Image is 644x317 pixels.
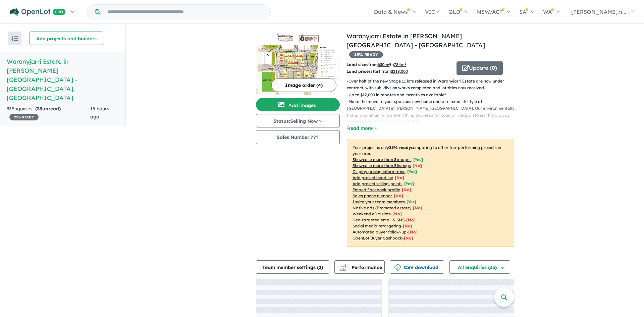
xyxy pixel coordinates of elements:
u: Add project selling-points [353,181,402,186]
u: Showcase more than 3 listings [353,163,411,168]
span: [ No ] [413,163,422,168]
span: [No] [406,217,416,222]
button: Image order (4) [271,78,336,92]
button: Sales Number:??? [256,130,340,144]
p: - Make the move to your spacious new home and a relaxed lifestyle at [GEOGRAPHIC_DATA] in [PERSON... [347,98,520,126]
button: Read more [347,124,378,132]
input: Try estate name, suburb, builder or developer [102,5,269,19]
p: from [346,61,451,68]
span: [PERSON_NAME].ti... [571,8,626,15]
button: Performance [334,260,385,274]
span: [No] [392,211,402,216]
button: All enquiries (33) [449,260,510,274]
u: Display pricing information [353,169,406,174]
u: 630 m [378,62,390,67]
span: [No] [403,223,412,228]
img: Openlot PRO Logo White [10,8,66,16]
img: Waranyjarri Estate in Broome North - Bilingurr [256,45,340,95]
b: Land sizes [346,62,368,67]
span: [ No ] [394,193,403,198]
span: 25 % READY [349,51,383,58]
span: [No] [408,229,418,234]
p: start from [346,68,451,75]
u: Native ads (Promoted estate) [353,205,411,210]
button: Update (0) [457,61,503,75]
sup: 2 [388,62,390,65]
button: CSV download [390,260,444,274]
span: [No] [413,205,422,210]
p: Your project is only comparing to other top-performing projects in your area: - - - - - - - - - -... [347,139,514,247]
h5: Waranyjarri Estate in [PERSON_NAME][GEOGRAPHIC_DATA] - [GEOGRAPHIC_DATA] , [GEOGRAPHIC_DATA] [7,57,119,102]
u: Add project headline [353,175,393,180]
span: [No] [404,235,413,241]
span: 15 hours ago [90,106,109,120]
span: 33 [37,106,42,112]
span: 2 [319,264,321,270]
u: Invite your team members [353,199,405,204]
span: to [390,62,406,67]
img: line-chart.svg [340,264,346,268]
span: [ No ] [402,187,411,192]
span: [ Yes ] [407,199,416,204]
u: Showcase more than 3 images [353,157,412,162]
span: [ Yes ] [404,181,414,186]
u: Automated buyer follow-up [353,229,407,234]
sup: 2 [405,62,406,65]
button: Team member settings (2) [256,260,329,274]
strong: ( unread) [35,106,61,112]
u: Weekend eDM slots [353,211,391,216]
span: [ Yes ] [407,169,417,174]
u: Geo-targeted email & SMS [353,217,405,222]
button: Status:Selling Now [256,114,340,127]
u: $ 218,000 [391,69,408,74]
p: - Up to $12,000 in rebates and incentives available* [347,92,520,98]
span: 25 % READY [9,114,39,120]
u: Social media retargeting [353,223,401,228]
img: Waranyjarri Estate in Broome North - Bilingurr Logo [259,34,337,42]
p: - Over half of the new Stage 11 lots released in Waranyjarri Estate are now under contract, with ... [347,78,520,92]
b: 25 % ready [389,145,411,150]
b: Land prices [346,69,371,74]
span: [ Yes ] [413,157,423,162]
u: Embed Facebook profile [353,187,400,192]
u: OpenLot Buyer Cashback [353,235,402,241]
span: [ No ] [395,175,404,180]
span: Performance [341,264,382,270]
u: 784 m [394,62,406,67]
a: Waranyjarri Estate in Broome North - Bilingurr LogoWaranyjarri Estate in Broome North - Bilingurr [256,32,340,95]
img: download icon [394,264,401,271]
button: Add images [256,98,340,111]
img: bar-chart.svg [340,266,346,271]
a: Waranyjarri Estate in [PERSON_NAME][GEOGRAPHIC_DATA] - [GEOGRAPHIC_DATA] [346,32,485,49]
u: Sales phone number [353,193,392,198]
img: sort.svg [11,36,18,41]
button: Add projects and builders [30,32,103,45]
div: 33 Enquir ies [7,105,90,121]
